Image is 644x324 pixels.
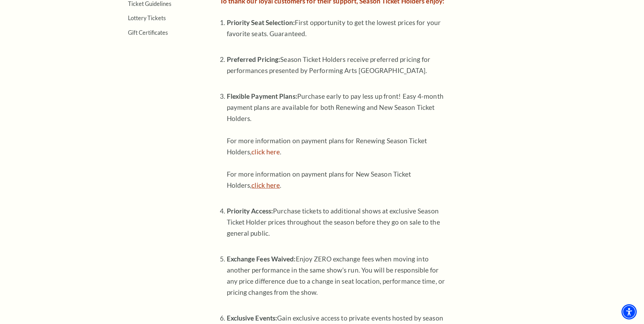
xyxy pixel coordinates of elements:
[621,304,637,319] div: Accessibility Menu
[251,181,280,189] a: For more information on payment plans for New Season Ticket Holders, click here
[227,17,445,50] p: First opportunity to get the lowest prices for your favorite seats. Guaranteed.
[128,15,166,21] a: Lottery Tickets
[227,207,273,215] strong: Priority Access:
[227,314,277,322] strong: Exclusive Events:
[128,29,168,36] a: Gift Certificates
[227,205,445,250] p: Purchase tickets to additional shows at exclusive Season Ticket Holder prices throughout the seas...
[227,255,296,263] strong: Exchange Fees Waived:
[227,92,444,122] span: Purchase early to pay less up front! Easy 4-month payment plans are available for both Renewing a...
[227,54,445,87] p: Season Ticket Holders receive preferred pricing for performances presented by Performing Arts [GE...
[251,148,280,156] a: For more information on payment plans for Renewing Season Ticket Holders, click here
[128,0,171,7] a: Ticket Guidelines
[227,92,297,100] strong: Flexible Payment Plans:
[227,55,281,63] strong: Preferred Pricing:
[227,253,445,309] p: Enjoy ZERO exchange fees when moving into another performance in the same show’s run. You will be...
[227,91,445,202] p: For more information on payment plans for Renewing Season Ticket Holders, . For more information ...
[227,18,295,26] strong: Priority Seat Selection:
